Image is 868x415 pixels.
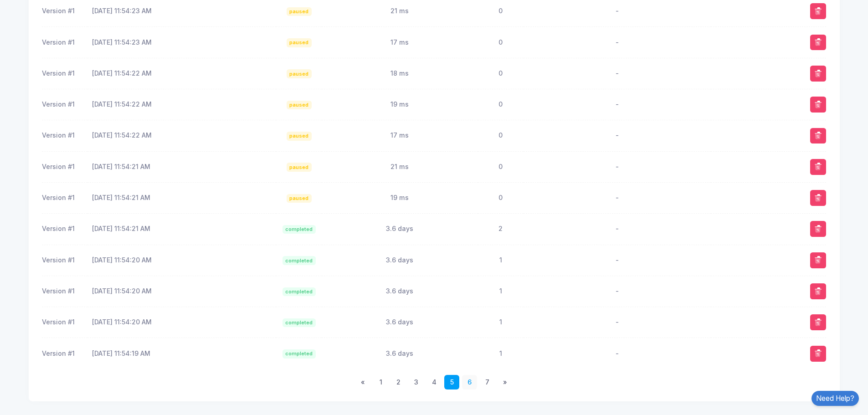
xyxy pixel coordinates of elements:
div: completed [282,349,316,358]
td: Version #1 [42,151,87,182]
td: - [524,151,711,182]
td: [DATE] 11:54:22 AM [87,120,277,151]
td: Version #1 [42,182,87,213]
td: [DATE] 11:54:20 AM [87,245,277,276]
div: paused [287,163,312,171]
td: Version #1 [42,58,87,89]
td: - [524,120,711,151]
td: - [524,245,711,276]
td: [DATE] 11:54:20 AM [87,276,277,307]
a: 3 [409,375,424,390]
td: [DATE] 11:54:22 AM [87,58,277,89]
span: 21 ms [390,163,409,170]
td: [DATE] 11:54:21 AM [87,182,277,213]
td: 1 [478,245,524,276]
div: paused [287,7,312,16]
a: 4 [426,375,442,390]
td: [DATE] 11:54:22 AM [87,89,277,120]
td: 1 [478,276,524,307]
td: 1 [478,307,524,338]
td: - [524,89,711,120]
td: [DATE] 11:54:21 AM [87,214,277,245]
td: - [524,307,711,338]
a: Previous [355,375,370,390]
td: - [524,58,711,89]
span: 21 ms [390,7,409,15]
td: 0 [478,27,524,58]
div: completed [282,287,316,296]
div: paused [287,38,312,47]
td: Version #1 [42,214,87,245]
div: completed [282,225,316,234]
td: Version #1 [42,338,87,369]
a: Next [498,375,513,390]
div: completed [282,318,316,327]
span: 3.6 days [386,256,413,264]
td: Version #1 [42,245,87,276]
a: 7 [480,375,495,390]
span: 3.6 days [386,287,413,295]
td: - [524,276,711,307]
span: 3.6 days [386,349,413,357]
span: 19 ms [390,100,409,108]
td: Version #1 [42,120,87,151]
td: Version #1 [42,276,87,307]
div: paused [287,132,312,140]
td: 0 [478,58,524,89]
td: Version #1 [42,89,87,120]
span: » [503,378,507,387]
span: 17 ms [390,131,409,139]
td: 2 [478,214,524,245]
span: 17 ms [390,38,409,46]
div: completed [282,256,316,265]
a: 1 [373,375,388,390]
td: - [524,214,711,245]
td: - [524,27,711,58]
td: 0 [478,151,524,182]
td: 1 [478,338,524,369]
td: 0 [478,182,524,213]
td: Version #1 [42,307,87,338]
td: [DATE] 11:54:20 AM [87,307,277,338]
td: [DATE] 11:54:21 AM [87,151,277,182]
td: 0 [478,89,524,120]
a: Need Help? [812,391,859,406]
td: Version #1 [42,27,87,58]
span: 3.6 days [386,318,413,326]
td: [DATE] 11:54:23 AM [87,27,277,58]
span: 19 ms [390,194,409,201]
div: paused [287,194,312,203]
td: - [524,182,711,213]
a: 2 [391,375,406,390]
a: 6 [462,375,477,390]
td: [DATE] 11:54:19 AM [87,338,277,369]
div: paused [287,101,312,109]
span: 3.6 days [386,225,413,232]
span: 18 ms [390,69,409,77]
div: paused [287,69,312,78]
a: 5 [444,375,459,390]
td: - [524,338,711,369]
td: 0 [478,120,524,151]
span: « [361,378,365,387]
